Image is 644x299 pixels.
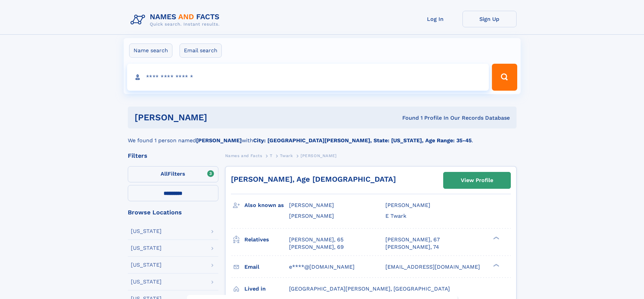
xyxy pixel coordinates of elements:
[492,236,500,240] div: ❯
[461,173,493,188] div: View Profile
[444,172,510,188] a: View Profile
[280,153,293,158] span: Twark
[385,213,406,219] span: E Twark
[131,279,162,285] div: [US_STATE]
[270,151,272,160] a: T
[289,213,334,219] span: [PERSON_NAME]
[289,286,450,292] span: [GEOGRAPHIC_DATA][PERSON_NAME], [GEOGRAPHIC_DATA]
[131,262,162,268] div: [US_STATE]
[462,11,517,27] a: Sign Up
[129,43,172,58] label: Name search
[128,166,218,182] label: Filters
[301,153,337,158] span: [PERSON_NAME]
[128,153,218,159] div: Filters
[135,113,305,122] h1: [PERSON_NAME]
[289,202,334,208] span: [PERSON_NAME]
[128,128,517,145] div: We found 1 person named with .
[270,153,272,158] span: T
[408,11,462,27] a: Log In
[128,209,218,215] div: Browse Locations
[127,64,489,91] input: search input
[244,283,289,295] h3: Lived in
[180,43,222,58] label: Email search
[161,171,168,177] span: All
[244,261,289,273] h3: Email
[385,236,440,243] a: [PERSON_NAME], 67
[244,200,289,211] h3: Also known as
[128,11,225,29] img: Logo Names and Facts
[131,229,162,234] div: [US_STATE]
[131,245,162,251] div: [US_STATE]
[231,175,396,183] a: [PERSON_NAME], Age [DEMOGRAPHIC_DATA]
[385,202,430,208] span: [PERSON_NAME]
[196,137,242,144] b: [PERSON_NAME]
[244,234,289,245] h3: Relatives
[225,151,262,160] a: Names and Facts
[385,243,439,251] a: [PERSON_NAME], 74
[253,137,472,144] b: City: [GEOGRAPHIC_DATA][PERSON_NAME], State: [US_STATE], Age Range: 35-45
[385,264,480,270] span: [EMAIL_ADDRESS][DOMAIN_NAME]
[289,236,343,243] a: [PERSON_NAME], 65
[492,64,517,91] button: Search Button
[280,151,293,160] a: Twark
[492,263,500,267] div: ❯
[289,243,344,251] a: [PERSON_NAME], 69
[305,114,510,122] div: Found 1 Profile In Our Records Database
